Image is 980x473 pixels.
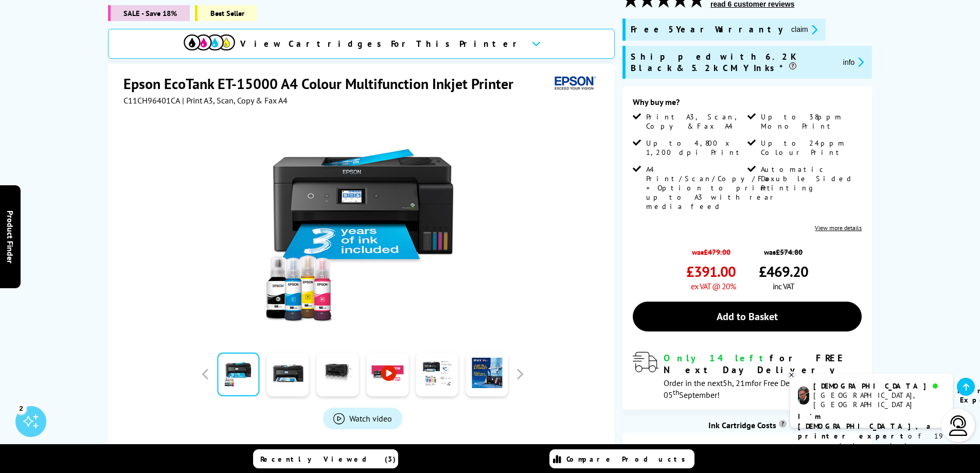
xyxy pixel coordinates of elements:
span: 0.3p per mono page [666,443,737,456]
b: I'm [DEMOGRAPHIC_DATA], a printer expert [798,412,934,441]
span: Up to 24ppm Colour Print [761,138,860,157]
div: [GEOGRAPHIC_DATA], [GEOGRAPHIC_DATA] [813,391,945,409]
a: View more details [815,224,862,232]
span: Automatic Double Sided Printing [761,165,860,192]
div: [DEMOGRAPHIC_DATA] [813,381,945,391]
sup: Cost per page [779,420,787,428]
span: | Print A3, Scan, Copy & Fax A4 [182,95,288,106]
button: promo-description [788,24,821,36]
img: user-headset-light.svg [948,415,969,436]
span: £391.00 [686,262,736,281]
sup: th [673,388,679,397]
img: chris-livechat.png [798,387,809,405]
span: Up to 38ppm Mono Print [761,112,860,131]
span: was [759,242,808,257]
span: C11CH96401CA [123,95,180,106]
span: Shipped with 6.2K Black & 5.2k CMY Inks* [631,51,835,74]
strike: £574.80 [776,247,803,257]
span: Best Seller [195,5,257,21]
span: Print A3, Scan, Copy & Fax A4 [646,112,745,131]
span: Product Finder [5,210,15,263]
button: promo-description [840,56,867,68]
span: 0.7p per colour page [779,443,852,456]
span: ex VAT @ 20% [691,281,736,291]
span: Compare Products [566,454,691,464]
span: View Cartridges For This Printer [240,38,523,49]
span: inc VAT [773,281,794,291]
span: Recently Viewed (3) [260,454,396,464]
span: Up to 4,800 x 1,200 dpi Print [646,138,745,157]
a: Add to Basket [633,302,862,331]
span: was [686,242,736,257]
div: Why buy me? [633,97,862,112]
h1: Epson EcoTank ET-15000 A4 Colour Multifunction Inkjet Printer [123,74,524,93]
div: Ink Cartridge Costs [622,420,872,430]
span: SALE - Save 18% [108,5,190,21]
span: Only 14 left [664,352,770,364]
span: Free 5 Year Warranty [631,24,783,36]
a: Product_All_Videos [323,408,402,429]
img: Epson EcoTank ET-15000 [262,126,464,328]
span: £469.20 [759,262,808,281]
span: Order in the next for Free Delivery [DATE] 05 September! [664,378,834,400]
div: for FREE Next Day Delivery [664,352,862,376]
a: Compare Products [549,449,694,468]
span: 5h, 21m [723,378,752,388]
span: A4 Print/Scan/Copy/Fax + Option to print up to A3 with rear media feed [646,165,778,211]
strike: £479.00 [704,247,730,257]
a: Recently Viewed (3) [253,449,398,468]
img: Epson [550,74,598,93]
span: Watch video [349,413,392,424]
div: modal_delivery [633,352,862,399]
img: cmyk-icon.svg [184,34,235,50]
p: of 19 years! I can help you choose the right product [798,412,945,470]
div: 2 [15,402,27,414]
